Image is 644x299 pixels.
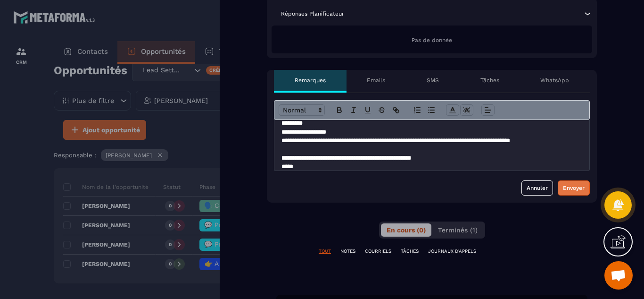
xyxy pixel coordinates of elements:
[428,248,476,255] p: JOURNAUX D'APPELS
[319,248,331,255] p: TOUT
[558,180,590,196] button: Envoyer
[438,226,478,234] span: Terminés (1)
[401,248,419,255] p: TÂCHES
[340,248,355,255] p: NOTES
[367,77,385,84] p: Emails
[365,248,391,255] p: COURRIELS
[381,223,431,237] button: En cours (0)
[521,180,553,196] button: Annuler
[540,77,569,84] p: WhatsApp
[387,226,426,234] span: En cours (0)
[427,77,439,84] p: SMS
[604,261,633,290] div: Ouvrir le chat
[281,10,344,17] p: Réponses Planificateur
[563,183,585,193] div: Envoyer
[412,37,452,43] span: Pas de donnée
[480,77,499,84] p: Tâches
[295,77,326,84] p: Remarques
[432,223,483,237] button: Terminés (1)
